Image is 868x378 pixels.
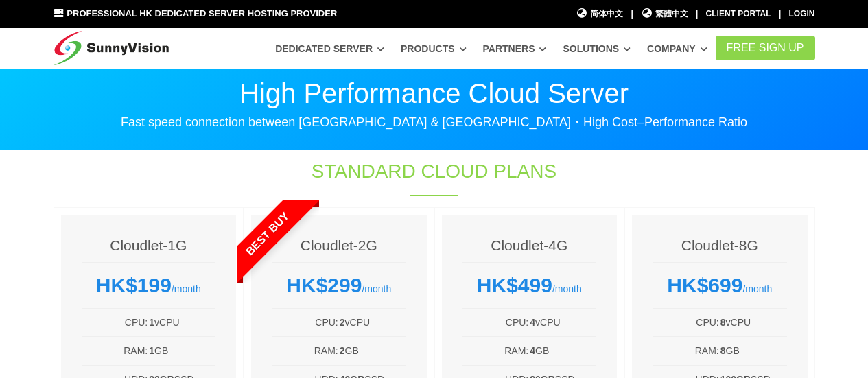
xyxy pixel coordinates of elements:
td: RAM: [272,342,339,359]
td: GB [529,342,596,359]
td: vCPU [529,314,596,331]
b: 2 [340,345,345,356]
td: vCPU [148,314,215,331]
a: Products [401,36,467,61]
td: CPU: [272,314,339,331]
td: CPU: [653,314,720,331]
li: | [631,8,633,21]
div: /month [653,273,787,298]
td: vCPU [720,314,787,331]
span: Professional HK Dedicated Server Hosting Provider [67,8,337,19]
h4: Cloudlet-8G [653,235,787,255]
a: Company [647,36,707,61]
td: GB [720,342,787,359]
p: Fast speed connection between [GEOGRAPHIC_DATA] & [GEOGRAPHIC_DATA]・High Cost–Performance Ratio [54,114,815,130]
td: CPU: [82,314,149,331]
a: Login [789,9,815,19]
li: | [696,8,698,21]
b: 1 [149,317,154,328]
td: vCPU [339,314,406,331]
b: 8 [720,317,726,328]
a: 简体中文 [576,8,624,21]
a: Dedicated Server [275,36,384,61]
strong: HK$499 [477,274,552,296]
b: 8 [720,345,726,356]
span: Best Buy [210,176,325,291]
div: /month [462,273,597,298]
a: Partners [483,36,547,61]
h4: Cloudlet-1G [82,235,216,255]
b: 2 [340,317,345,328]
strong: HK$299 [286,274,362,296]
a: Solutions [563,36,631,61]
td: GB [339,342,406,359]
a: 繁體中文 [641,8,688,21]
a: Client Portal [706,9,771,19]
div: /month [272,273,406,298]
td: RAM: [462,342,530,359]
p: High Performance Cloud Server [54,80,815,107]
b: 1 [149,345,154,356]
td: GB [148,342,215,359]
div: /month [82,273,216,298]
a: FREE Sign Up [716,36,815,60]
h4: Cloudlet-2G [272,235,406,255]
b: 4 [530,345,535,356]
td: CPU: [462,314,530,331]
h4: Cloudlet-4G [462,235,597,255]
li: | [779,8,781,21]
b: 4 [530,317,535,328]
td: RAM: [653,342,720,359]
h1: Standard Cloud Plans [206,158,663,185]
strong: HK$199 [96,274,172,296]
td: RAM: [82,342,149,359]
strong: HK$699 [667,274,742,296]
